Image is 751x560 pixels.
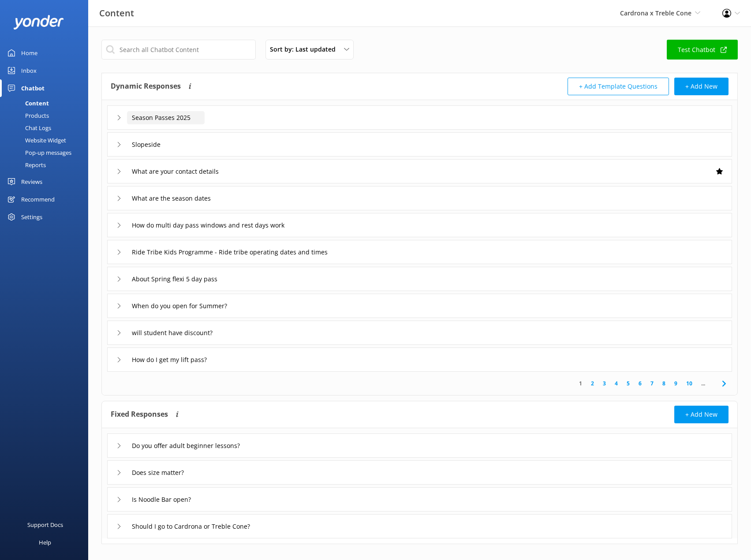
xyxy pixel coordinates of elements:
a: Pop-up messages [5,146,88,159]
a: 5 [622,379,634,388]
h4: Dynamic Responses [111,78,181,95]
button: + Add New [674,406,729,423]
div: Chat Logs [5,122,51,134]
a: 8 [658,379,670,388]
a: Products [5,109,88,122]
div: Home [21,44,37,62]
div: Settings [21,208,42,226]
div: Pop-up messages [5,146,71,159]
div: Recommend [21,190,55,208]
span: Sort by: Last updated [270,45,341,54]
button: + Add Template Questions [568,78,669,95]
a: 1 [575,379,587,388]
a: 3 [598,379,610,388]
a: 10 [682,379,697,388]
a: Website Widget [5,134,88,146]
div: Products [5,109,49,122]
a: 2 [587,379,598,388]
div: Reports [5,159,46,171]
a: 9 [670,379,682,388]
div: Reviews [21,173,42,190]
a: 4 [610,379,622,388]
span: Cardrona x Treble Cone [620,9,691,17]
img: yonder-white-logo.png [13,15,64,30]
div: Support Docs [27,516,63,534]
a: Chat Logs [5,122,88,134]
div: Website Widget [5,134,66,146]
h3: Content [99,6,134,20]
a: Reports [5,159,88,171]
div: Help [39,534,51,551]
input: Search all Chatbot Content [101,40,256,60]
a: Test Chatbot [667,40,738,60]
span: ... [697,379,710,388]
div: Chatbot [21,79,45,97]
a: 7 [646,379,658,388]
h4: Fixed Responses [111,406,168,423]
a: 6 [634,379,646,388]
div: Content [5,97,49,109]
button: + Add New [674,78,729,95]
div: Inbox [21,62,37,79]
a: Content [5,97,88,109]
